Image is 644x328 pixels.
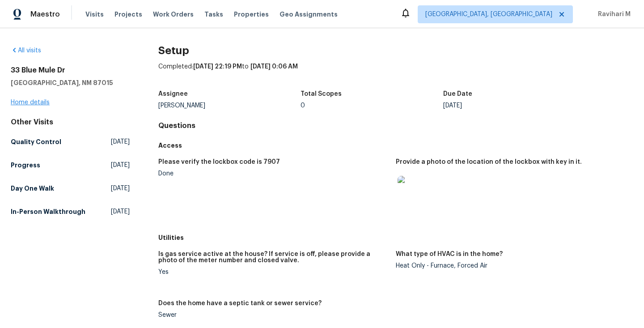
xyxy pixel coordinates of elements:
a: Day One Walk[DATE] [11,180,130,196]
span: Ravihari M [594,10,631,19]
h5: Day One Walk [11,184,54,193]
span: Properties [234,10,269,19]
span: [DATE] [111,184,130,193]
h2: 33 Blue Mule Dr [11,66,130,75]
div: [PERSON_NAME] [158,102,301,109]
h5: Access [158,141,633,150]
h5: Progress [11,161,40,170]
span: [DATE] 22:19 PM [193,64,242,70]
a: Progress[DATE] [11,157,130,173]
h5: Quality Control [11,137,61,146]
span: Projects [114,10,142,19]
a: All visits [11,47,41,54]
h5: [GEOGRAPHIC_DATA], NM 87015 [11,78,130,87]
div: Done [158,170,389,177]
div: Heat Only - Furnace, Forced Air [396,263,626,269]
h2: Setup [158,46,633,55]
h5: What type of HVAC is in the home? [396,251,503,257]
span: Work Orders [153,10,194,19]
span: Maestro [30,10,60,19]
span: Tasks [204,11,223,17]
div: 0 [301,102,443,109]
h5: Due Date [443,91,472,97]
h5: Is gas service active at the house? If service is off, please provide a photo of the meter number... [158,251,389,264]
span: [DATE] [111,137,130,146]
div: Yes [158,269,389,275]
span: Visits [85,10,104,19]
h5: In-Person Walkthrough [11,207,85,216]
h5: Does the home have a septic tank or sewer service? [158,300,322,307]
span: [DATE] [111,161,130,170]
div: Completed: to [158,62,633,85]
h5: Please verify the lockbox code is 7907 [158,159,280,165]
span: [GEOGRAPHIC_DATA], [GEOGRAPHIC_DATA] [425,10,552,19]
span: [DATE] 0:06 AM [250,64,298,70]
div: [DATE] [443,102,586,109]
h5: Assignee [158,91,188,97]
a: Home details [11,99,50,106]
h5: Total Scopes [301,91,342,97]
div: Other Visits [11,118,130,127]
h4: Questions [158,121,633,130]
a: Quality Control[DATE] [11,134,130,150]
span: [DATE] [111,207,130,216]
span: Geo Assignments [280,10,338,19]
h5: Utilities [158,233,633,242]
div: Sewer [158,312,389,318]
h5: Provide a photo of the location of the lockbox with key in it. [396,159,582,165]
a: In-Person Walkthrough[DATE] [11,204,130,220]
